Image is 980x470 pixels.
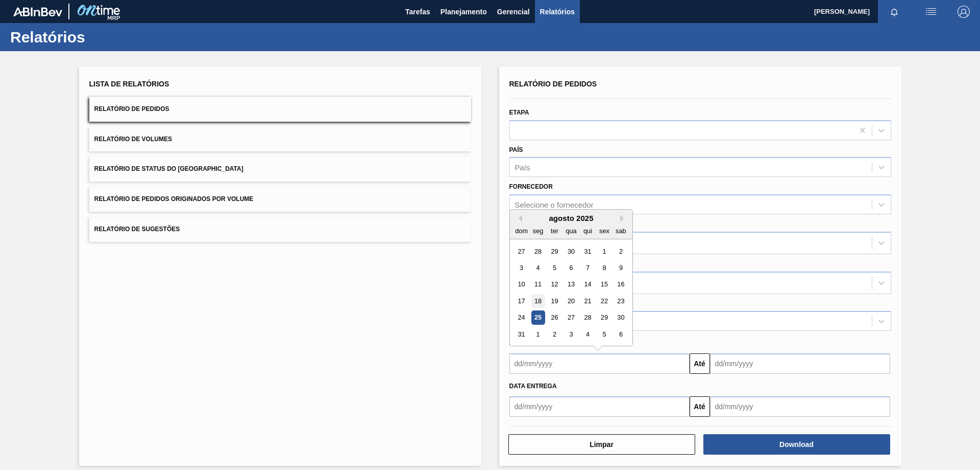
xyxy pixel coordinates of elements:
div: Choose sábado, 30 de agosto de 2025 [614,311,627,325]
span: Relatório de Sugestões [94,226,180,233]
button: Relatório de Pedidos Originados por Volume [89,187,471,212]
div: País [515,163,530,172]
span: Relatório de Volumes [94,136,172,143]
input: dd/mm/yyyy [710,353,890,374]
div: Choose terça-feira, 5 de agosto de 2025 [547,261,561,275]
div: Choose terça-feira, 29 de julho de 2025 [547,244,561,258]
div: qui [580,224,594,238]
span: Planejamento [440,6,487,18]
div: Choose segunda-feira, 4 de agosto de 2025 [531,261,545,275]
div: month 2025-08 [513,243,629,343]
div: Choose sexta-feira, 29 de agosto de 2025 [597,311,611,325]
div: Choose sexta-feira, 1 de agosto de 2025 [597,244,611,258]
div: Choose terça-feira, 12 de agosto de 2025 [547,278,561,292]
div: Selecione o fornecedor [515,200,594,209]
div: Choose domingo, 24 de agosto de 2025 [514,311,528,325]
span: Relatório de Pedidos Originados por Volume [94,195,254,203]
div: Choose quarta-feira, 27 de agosto de 2025 [564,311,578,325]
button: Relatório de Volumes [89,127,471,152]
div: Choose domingo, 27 de julho de 2025 [514,244,528,258]
button: Até [690,396,710,417]
div: Choose sábado, 23 de agosto de 2025 [614,294,627,308]
input: dd/mm/yyyy [509,353,690,374]
button: Relatório de Sugestões [89,217,471,242]
div: Choose segunda-feira, 28 de julho de 2025 [531,244,545,258]
label: Etapa [509,109,529,116]
div: Choose terça-feira, 19 de agosto de 2025 [547,294,561,308]
div: Choose sábado, 16 de agosto de 2025 [614,278,627,292]
button: Download [703,434,890,455]
div: sab [614,224,627,238]
span: Gerencial [497,6,530,18]
div: Choose segunda-feira, 1 de setembro de 2025 [531,327,545,341]
div: Choose sexta-feira, 5 de setembro de 2025 [597,327,611,341]
button: Relatório de Pedidos [89,97,471,122]
div: sex [597,224,611,238]
label: País [509,146,523,153]
img: userActions [925,6,937,18]
button: Previous Month [515,215,522,222]
div: Choose domingo, 17 de agosto de 2025 [514,294,528,308]
div: Choose quarta-feira, 13 de agosto de 2025 [564,278,578,292]
span: Tarefas [405,6,430,18]
div: Choose sexta-feira, 8 de agosto de 2025 [597,261,611,275]
button: Notificações [878,5,911,19]
div: Choose quinta-feira, 4 de setembro de 2025 [580,327,594,341]
label: Fornecedor [509,183,553,190]
div: agosto 2025 [510,214,632,222]
div: Choose segunda-feira, 11 de agosto de 2025 [531,278,545,292]
div: Choose sexta-feira, 15 de agosto de 2025 [597,278,611,292]
div: Choose quinta-feira, 14 de agosto de 2025 [580,278,594,292]
div: Choose terça-feira, 2 de setembro de 2025 [547,327,561,341]
button: Next Month [620,215,627,222]
div: Choose quarta-feira, 30 de julho de 2025 [564,244,578,258]
div: Choose sábado, 6 de setembro de 2025 [614,327,627,341]
span: Relatório de Status do [GEOGRAPHIC_DATA] [94,165,243,172]
span: Relatórios [540,6,575,18]
div: Choose quinta-feira, 31 de julho de 2025 [580,244,594,258]
div: Choose sábado, 9 de agosto de 2025 [614,261,627,275]
input: dd/mm/yyyy [509,396,690,417]
div: Choose quinta-feira, 21 de agosto de 2025 [580,294,594,308]
button: Relatório de Status do [GEOGRAPHIC_DATA] [89,156,471,182]
span: Relatório de Pedidos [94,105,169,113]
div: qua [564,224,578,238]
div: dom [514,224,528,238]
div: ter [547,224,561,238]
input: dd/mm/yyyy [710,396,890,417]
h1: Relatórios [10,31,191,43]
span: Lista de Relatórios [89,80,169,88]
div: Choose quarta-feira, 6 de agosto de 2025 [564,261,578,275]
div: Choose domingo, 31 de agosto de 2025 [514,327,528,341]
div: Choose segunda-feira, 25 de agosto de 2025 [531,311,545,325]
div: Choose quarta-feira, 20 de agosto de 2025 [564,294,578,308]
button: Limpar [508,434,695,455]
div: Choose terça-feira, 26 de agosto de 2025 [547,311,561,325]
img: TNhmsLtSVTkK8tSr43FrP2fwEKptu5GPRR3wAAAABJRU5ErkJggg== [13,7,62,16]
span: Data entrega [509,383,557,390]
div: Choose sexta-feira, 22 de agosto de 2025 [597,294,611,308]
span: Relatório de Pedidos [509,80,597,88]
div: Choose sábado, 2 de agosto de 2025 [614,244,627,258]
div: Choose quinta-feira, 7 de agosto de 2025 [580,261,594,275]
div: seg [531,224,545,238]
div: Choose domingo, 3 de agosto de 2025 [514,261,528,275]
div: Choose segunda-feira, 18 de agosto de 2025 [531,294,545,308]
div: Choose domingo, 10 de agosto de 2025 [514,278,528,292]
div: Choose quarta-feira, 3 de setembro de 2025 [564,327,578,341]
button: Até [690,353,710,374]
div: Choose quinta-feira, 28 de agosto de 2025 [580,311,594,325]
img: Logout [958,6,970,18]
